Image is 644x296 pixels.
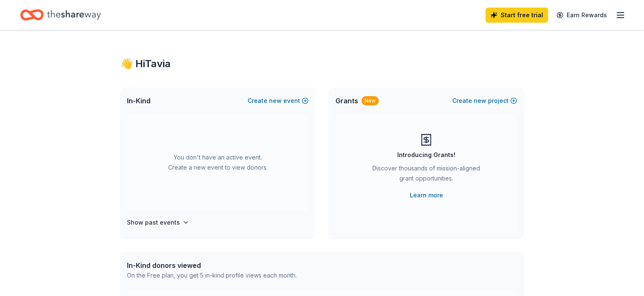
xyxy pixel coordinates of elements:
[452,96,517,106] button: Createnewproject
[127,260,297,270] div: In-Kind donors viewed
[248,96,309,106] button: Createnewevent
[127,217,189,228] button: Show past events
[127,217,180,228] h4: Show past events
[127,270,297,280] div: On the Free plan, you get 5 in-kind profile views each month.
[362,96,379,105] div: New
[369,163,483,187] div: Discover thousands of mission-aligned grant opportunities.
[127,114,309,211] div: You don't have an active event. Create a new event to view donors.
[486,8,548,23] a: Start free trial
[397,150,455,160] div: Introducing Grants!
[474,96,486,106] span: new
[410,190,443,200] a: Learn more
[127,96,150,106] span: In-Kind
[269,96,282,106] span: new
[335,96,358,106] span: Grants
[20,5,101,25] a: Home
[120,57,524,71] div: 👋 Hi Tavia
[552,8,612,23] a: Earn Rewards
